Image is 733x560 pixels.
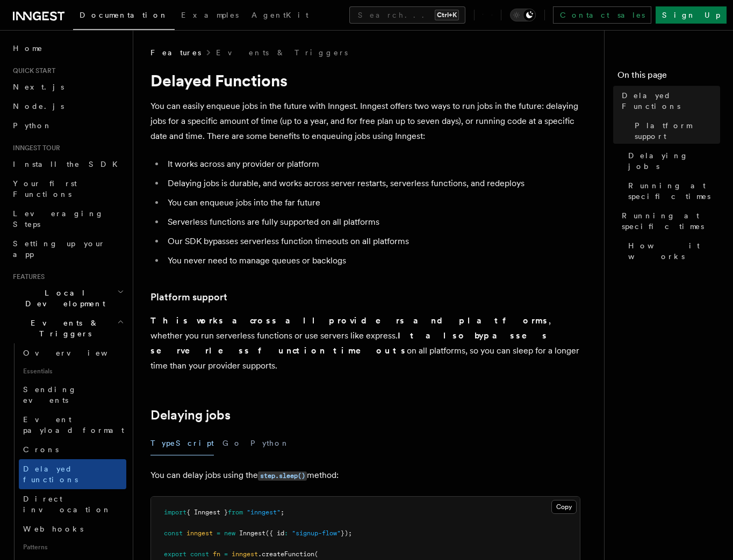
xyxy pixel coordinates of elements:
a: How it works [624,236,720,266]
span: import [164,509,186,516]
span: Inngest tour [9,144,60,152]
h4: On this page [617,69,720,86]
a: Next.js [9,77,126,97]
a: Setting up your app [9,234,126,264]
span: Sending events [23,385,77,404]
a: Python [9,116,126,135]
span: Webhooks [23,525,83,533]
span: from [228,509,243,516]
a: Overview [19,343,126,363]
a: Leveraging Steps [9,204,126,234]
a: Node.js [9,97,126,116]
a: Install the SDK [9,154,126,174]
span: Running at specific times [622,210,720,232]
span: "inngest" [247,509,281,516]
kbd: Ctrl+K [435,10,459,20]
li: It works across any provider or platform [164,157,580,172]
p: You can delay jobs using the method: [150,468,580,483]
a: Direct invocation [19,489,126,519]
span: Home [13,43,43,54]
a: Running at specific times [617,206,720,236]
span: Node.js [13,102,64,110]
span: Delayed functions [23,465,78,484]
span: = [224,550,228,558]
span: inngest [232,550,258,558]
button: Toggle dark mode [510,9,536,21]
span: fn [213,550,220,558]
span: Features [9,272,45,281]
span: : [284,529,288,537]
span: }); [341,529,352,537]
p: , whether you run serverless functions or use servers like express. on all platforms, so you can ... [150,313,580,373]
strong: This works across all providers and platforms [150,315,549,326]
a: Event payload format [19,410,126,440]
a: Delaying jobs [150,408,231,423]
a: Home [9,39,126,58]
span: Crons [23,445,59,454]
a: Sending events [19,380,126,410]
span: const [190,550,209,558]
a: Events & Triggers [216,47,348,58]
span: Essentials [19,363,126,380]
button: Events & Triggers [9,313,126,343]
span: "signup-flow" [292,529,341,537]
span: = [217,529,220,537]
a: Delaying jobs [624,146,720,176]
span: Quick start [9,67,55,75]
span: ( [314,550,318,558]
button: Search...Ctrl+K [349,6,465,24]
span: ({ id [265,529,284,537]
a: Webhooks [19,519,126,539]
a: Your first Functions [9,174,126,204]
span: Setting up your app [13,239,105,259]
span: Features [150,47,201,58]
p: You can easily enqueue jobs in the future with Inngest. Inngest offers two ways to run jobs in th... [150,99,580,144]
span: AgentKit [251,11,308,19]
a: Delayed functions [19,459,126,489]
span: Delayed Functions [622,90,720,112]
span: Install the SDK [13,160,124,168]
span: .createFunction [258,550,314,558]
span: inngest [186,529,213,537]
span: Delaying jobs [628,150,720,172]
span: Inngest [239,529,265,537]
button: TypeScript [150,431,214,455]
button: Local Development [9,283,126,313]
a: Sign Up [656,6,727,24]
a: AgentKit [245,3,315,29]
span: Events & Triggers [9,318,117,339]
span: Event payload format [23,415,124,434]
span: Local Development [9,288,117,309]
button: Python [250,431,290,455]
button: Copy [551,500,577,514]
code: step.sleep() [258,471,307,481]
li: Delaying jobs is durable, and works across server restarts, serverless functions, and redeploys [164,176,580,191]
span: export [164,550,186,558]
span: Overview [23,349,134,357]
a: Platform support [150,290,227,305]
a: Running at specific times [624,176,720,206]
a: step.sleep() [258,470,307,480]
a: Contact sales [553,6,651,24]
span: Leveraging Steps [13,209,104,229]
span: Patterns [19,539,126,556]
button: Go [222,431,242,455]
span: Documentation [80,11,168,19]
span: How it works [628,240,720,262]
span: ; [281,509,284,516]
span: Platform support [635,120,720,142]
li: Serverless functions are fully supported on all platforms [164,215,580,230]
a: Platform support [630,116,720,146]
span: Next.js [13,83,64,91]
li: You never need to manage queues or backlogs [164,253,580,268]
span: new [224,529,235,537]
span: Direct invocation [23,495,111,514]
span: Python [13,121,52,130]
li: You can enqueue jobs into the far future [164,195,580,210]
li: Our SDK bypasses serverless function timeouts on all platforms [164,234,580,249]
h1: Delayed Functions [150,71,580,90]
span: Your first Functions [13,179,77,198]
a: Documentation [73,3,175,30]
a: Examples [175,3,245,29]
a: Delayed Functions [617,86,720,116]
